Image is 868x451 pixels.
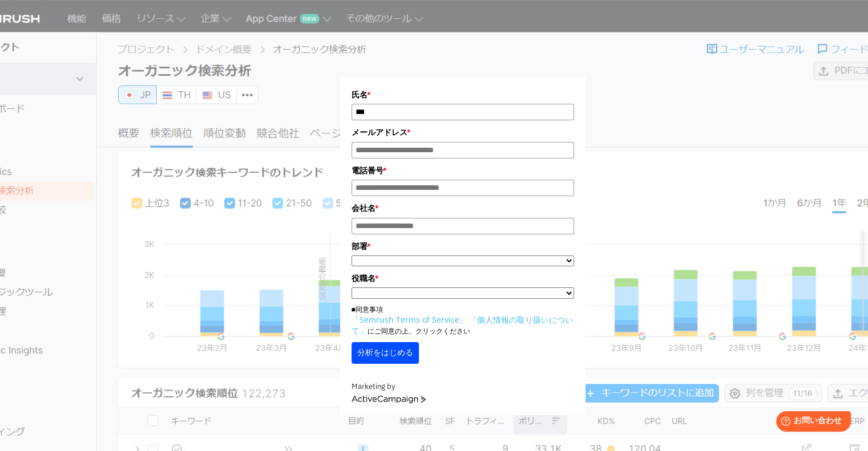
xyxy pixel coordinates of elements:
p: ■同意事項 にご同意の上、クリックください [352,304,574,336]
div: Marketing by [352,381,574,393]
label: 部署 [352,240,574,253]
a: 「Semrush Terms of Service」 [352,314,467,325]
button: 分析をはじめる [352,342,419,364]
label: メールアドレス [352,126,574,139]
label: 会社名 [352,202,574,214]
label: 氏名 [352,88,574,101]
iframe: Help widget launcher [766,407,855,438]
label: 電話番号 [352,164,574,177]
label: 役職名 [352,272,574,285]
a: 「個人情報の取り扱いについて」 [352,314,573,336]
